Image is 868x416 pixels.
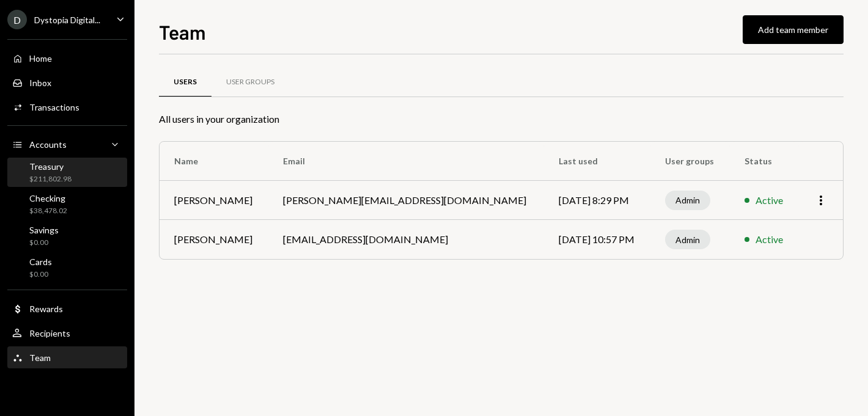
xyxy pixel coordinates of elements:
[7,322,127,344] a: Recipients
[7,221,127,250] a: Savings$0.00
[7,133,127,155] a: Accounts
[29,206,67,216] div: $38,478.02
[159,67,211,98] a: Users
[226,77,274,87] div: User Groups
[7,158,127,187] a: Treasury$211,802.98
[29,269,52,280] div: $0.00
[756,193,783,208] div: Active
[7,297,127,319] a: Rewards
[7,346,127,368] a: Team
[29,238,59,248] div: $0.00
[7,96,127,118] a: Transactions
[7,47,127,69] a: Home
[29,193,67,203] div: Checking
[756,232,783,247] div: Active
[29,139,67,150] div: Accounts
[159,112,844,126] div: All users in your organization
[29,257,52,267] div: Cards
[29,225,59,235] div: Savings
[160,181,268,220] td: [PERSON_NAME]
[544,142,650,181] th: Last used
[29,352,51,363] div: Team
[160,220,268,259] td: [PERSON_NAME]
[665,230,710,249] div: Admin
[160,142,268,181] th: Name
[7,253,127,282] a: Cards$0.00
[730,142,798,181] th: Status
[7,189,127,219] a: Checking$38,478.02
[743,15,844,44] button: Add team member
[29,78,51,88] div: Inbox
[29,102,79,112] div: Transactions
[544,220,650,259] td: [DATE] 10:57 PM
[268,181,544,220] td: [PERSON_NAME][EMAIL_ADDRESS][DOMAIN_NAME]
[29,328,70,338] div: Recipients
[650,142,730,181] th: User groups
[544,181,650,220] td: [DATE] 8:29 PM
[268,142,544,181] th: Email
[211,67,289,98] a: User Groups
[174,77,197,87] div: Users
[29,161,72,172] div: Treasury
[7,71,127,93] a: Inbox
[29,174,72,184] div: $211,802.98
[665,191,710,210] div: Admin
[7,10,27,29] div: D
[34,15,100,25] div: Dystopia Digital...
[29,304,63,314] div: Rewards
[159,20,206,44] h1: Team
[29,53,52,64] div: Home
[268,220,544,259] td: [EMAIL_ADDRESS][DOMAIN_NAME]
